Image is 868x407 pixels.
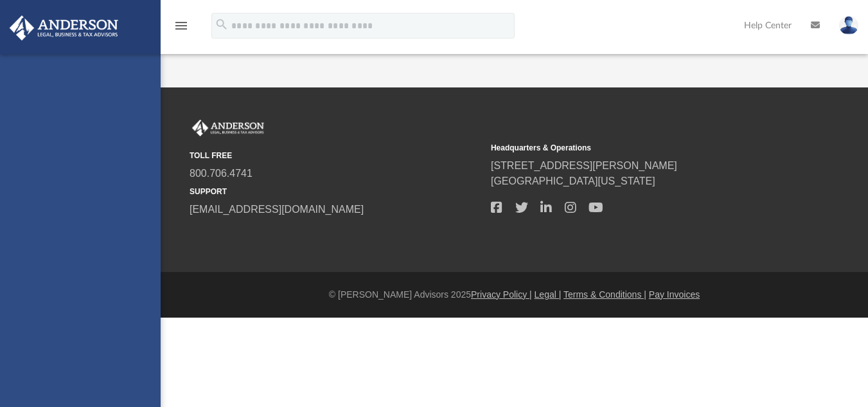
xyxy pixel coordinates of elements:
small: Headquarters & Operations [491,142,783,154]
a: menu [173,24,189,33]
small: SUPPORT [190,186,482,197]
a: Privacy Policy | [471,289,532,300]
i: search [215,17,229,32]
img: Anderson Advisors Platinum Portal [190,120,267,136]
a: 800.706.4741 [190,168,252,179]
div: © [PERSON_NAME] Advisors 2025 [161,288,868,302]
a: [GEOGRAPHIC_DATA][US_STATE] [491,176,655,186]
a: Terms & Conditions | [563,289,646,300]
small: TOLL FREE [190,150,482,161]
a: Legal | [535,289,562,300]
i: menu [173,18,189,33]
a: Pay Invoices [649,289,700,300]
a: [STREET_ADDRESS][PERSON_NAME] [491,160,677,171]
img: User Pic [839,16,858,35]
a: [EMAIL_ADDRESS][DOMAIN_NAME] [190,204,364,215]
img: Anderson Advisors Platinum Portal [6,15,122,41]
